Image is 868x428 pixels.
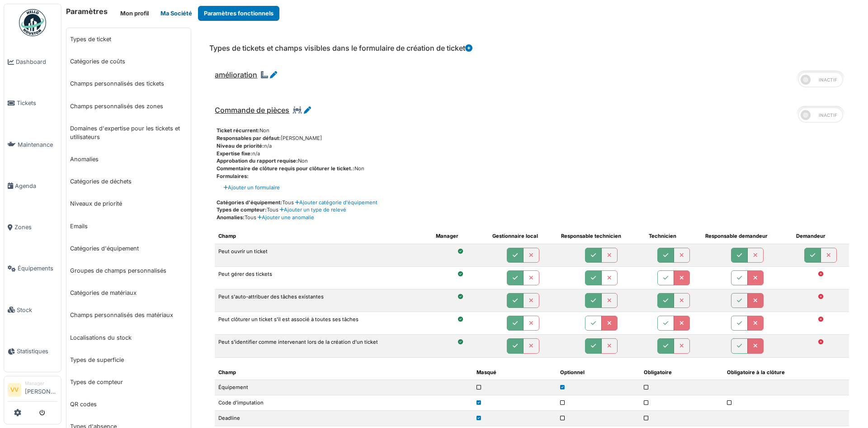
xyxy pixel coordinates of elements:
a: Champs personnalisés des tickets [66,72,191,95]
a: Champs personnalisés des matériaux [66,304,191,326]
span: Commentaire de clôture requis pour clôturer le ticket.: [217,165,354,172]
a: Champs personnalisés des zones [66,95,191,117]
button: Mon profil [114,6,155,21]
a: Emails [66,215,191,237]
th: Responsable demandeur [702,229,793,244]
a: Maintenance [4,124,61,165]
button: Paramètres fonctionnels [198,6,279,21]
a: Catégories de matériaux [66,282,191,304]
span: Catégories d'équipement: [217,199,282,206]
th: Technicien [645,229,702,244]
button: Ma Société [155,6,198,21]
div: Tous [217,206,849,214]
a: Domaines d'expertise pour les tickets et utilisateurs [66,117,191,148]
span: Expertise fixe: [217,150,252,157]
span: Types de compteur: [217,207,267,213]
th: Optionnel [557,365,640,380]
td: Code d'imputation [215,395,472,411]
span: Niveau de priorité: [217,143,264,149]
a: Catégories de coûts [66,50,191,72]
th: Masqué [473,365,557,380]
a: Types de ticket [66,28,191,50]
a: QR codes [66,393,191,415]
a: Tickets [4,82,61,124]
a: Types de superficie [66,349,191,371]
span: Dashboard [16,58,57,66]
a: Ajouter catégorie d'équipement [294,199,377,206]
th: Champ [215,365,472,380]
div: Non [217,157,849,165]
a: Ajouter une anomalie [256,214,314,221]
div: Non [217,127,849,135]
th: Obligatoire à la clôture [723,365,849,380]
a: Groupes de champs personnalisés [66,260,191,282]
th: Demandeur [793,229,849,244]
a: Stock [4,289,61,331]
span: Maintenance [18,140,57,149]
a: Anomalies [66,148,191,170]
a: Catégories d'équipement [66,237,191,260]
h6: Types de tickets et champs visibles dans le formulaire de création de ticket [209,44,472,53]
td: Peut clôturer un ticket s'il est associé à toutes ses tâches [215,312,432,335]
a: Équipements [4,248,61,289]
span: Stock [17,306,57,314]
th: Champ [215,229,432,244]
a: Niveaux de priorité [66,192,191,215]
th: Gestionnaire local [489,229,557,244]
div: Manager [25,380,57,387]
span: Approbation du rapport requise: [217,158,298,164]
th: Responsable technicien [557,229,645,244]
a: VV Manager[PERSON_NAME] [8,380,57,402]
img: Badge_color-CXgf-gQk.svg [19,9,46,36]
span: Agenda [15,182,57,190]
span: Responsables par défaut: [217,135,281,141]
td: Peut gérer des tickets [215,266,432,289]
a: Ajouter un formulaire [224,184,280,192]
span: Formulaires: [217,173,249,179]
span: Anomalies: [217,214,245,221]
span: Commande de pièces [215,106,289,115]
div: Tous [217,214,849,221]
span: Ticket récurrent: [217,127,259,134]
a: Zones [4,207,61,248]
td: Peut s'auto-attribuer des tâches existantes [215,289,432,312]
a: Types de compteur [66,371,191,393]
td: Peut ouvrir un ticket [215,244,432,266]
td: Deadline [215,411,472,426]
h6: Paramètres [66,7,108,16]
a: Dashboard [4,41,61,82]
a: Statistiques [4,331,61,372]
li: [PERSON_NAME] [25,380,57,399]
a: Localisations du stock [66,327,191,349]
th: Obligatoire [640,365,724,380]
span: Statistiques [17,347,57,356]
a: Ajouter un type de relevé [278,207,346,213]
span: Équipements [18,264,57,273]
li: VV [8,383,21,397]
span: Zones [14,223,57,231]
a: Agenda [4,165,61,207]
th: Manager [432,229,489,244]
span: Tickets [17,99,57,107]
span: amélioration [215,70,257,79]
td: Équipement [215,380,472,395]
td: Peut s'identifier comme intervenant lors de la création d'un ticket [215,335,432,357]
a: Catégories de déchets [66,170,191,192]
div: n/a [217,142,849,150]
div: n/a [217,150,849,158]
div: Non [217,165,849,173]
div: Tous [217,199,849,207]
div: [PERSON_NAME] [217,135,849,142]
